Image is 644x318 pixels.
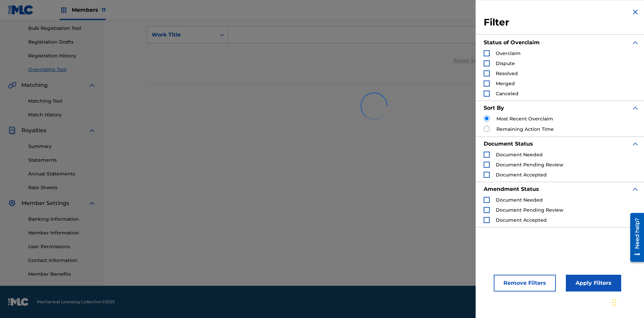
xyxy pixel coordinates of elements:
form: Search Form [147,26,601,74]
img: MLC Logo [8,5,34,15]
span: Merged [496,81,515,87]
a: Match History [28,111,96,118]
span: Document Pending Review [496,207,563,213]
a: Summary [28,143,96,150]
iframe: Chat Widget [610,286,644,318]
span: Document Accepted [496,172,547,178]
img: expand [631,39,639,47]
img: preloader [360,92,388,120]
span: Matching [21,81,48,89]
strong: Status of Overclaim [484,39,540,46]
a: Member Information [28,229,96,236]
div: Drag [612,293,616,313]
a: Contact Information [28,257,96,264]
span: Royalties [21,126,46,135]
img: Member Settings [8,199,16,207]
label: Remaining Action Time [496,126,554,133]
span: Resolved [496,70,518,76]
a: Registration Drafts [28,39,96,46]
span: Document Accepted [496,217,547,223]
a: Statements [28,157,96,164]
span: Dispute [496,60,515,66]
span: 11 [102,7,106,13]
img: logo [8,298,29,306]
strong: Document Status [484,141,533,147]
img: expand [631,104,639,112]
a: Bulk Registration Tool [28,25,96,32]
span: Member Settings [21,199,69,207]
img: Royalties [8,126,16,135]
a: Annual Statements [28,170,96,177]
a: Matching Tool [28,98,96,105]
img: close [631,8,639,16]
span: Document Needed [496,197,543,203]
a: Registration History [28,52,96,59]
img: expand [631,140,639,148]
img: expand [88,81,96,89]
a: Rate Sheets [28,184,96,191]
button: Remove Filters [494,275,556,291]
img: Top Rightsholders [60,6,68,14]
span: Document Needed [496,152,543,158]
a: Overclaims Tool [28,66,96,73]
img: expand [88,126,96,135]
a: User Permissions [28,243,96,250]
h3: Filter [484,16,639,29]
img: expand [88,199,96,207]
button: Apply Filters [566,275,621,291]
img: Matching [8,81,16,89]
span: Members [72,6,106,14]
strong: Amendment Status [484,186,539,192]
span: Mechanical Licensing Collective © 2025 [37,299,115,305]
iframe: Resource Center [625,210,644,265]
a: Member Benefits [28,271,96,278]
img: expand [631,185,639,193]
span: Overclaim [496,50,521,56]
div: Work Title [152,31,212,39]
a: Banking Information [28,216,96,223]
span: Document Pending Review [496,162,563,168]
